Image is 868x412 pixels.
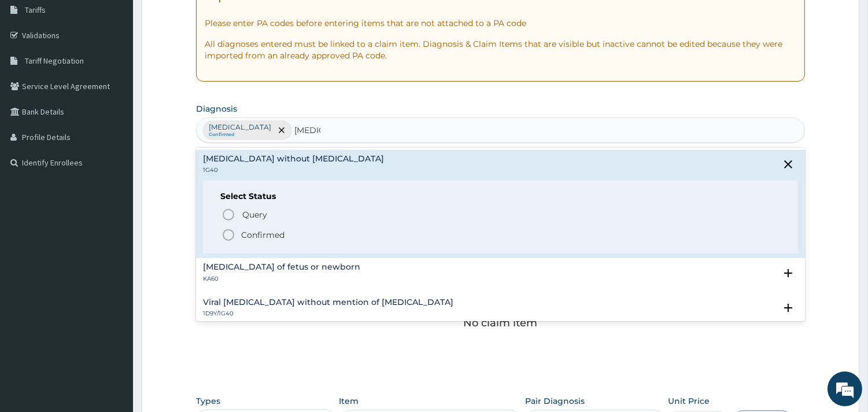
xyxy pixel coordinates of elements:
h4: [MEDICAL_DATA] of fetus or newborn [203,263,360,271]
div: Minimize live chat window [190,6,217,34]
h6: Select Status [220,192,781,201]
span: We're online! [67,129,160,246]
p: All diagnoses entered must be linked to a claim item. Diagnosis & Claim Items that are visible bu... [205,38,796,61]
small: Confirmed [209,132,271,138]
p: 1D9Y/1G40 [203,310,453,318]
span: Tariffs [25,5,46,15]
div: Chat with us now [60,65,194,80]
span: remove selection option [276,125,287,135]
textarea: Type your message and hit 'Enter' [6,282,220,323]
p: No claim item [463,317,537,329]
i: status option query [221,208,235,222]
p: KA60 [203,275,360,283]
p: Please enter PA codes before entering items that are not attached to a PA code [205,17,796,29]
label: Item [339,395,359,407]
h4: Viral [MEDICAL_DATA] without mention of [MEDICAL_DATA] [203,298,453,307]
span: Query [242,209,267,220]
label: Types [196,396,220,406]
i: open select status [781,301,795,315]
p: Confirmed [241,229,285,241]
i: status option filled [221,228,235,242]
p: 1G40 [203,166,384,174]
label: Diagnosis [196,103,237,115]
img: d_794563401_company_1708531726252_794563401 [21,58,47,87]
h4: [MEDICAL_DATA] without [MEDICAL_DATA] [203,154,384,163]
i: open select status [781,266,795,280]
span: Tariff Negotiation [25,56,84,66]
p: [MEDICAL_DATA] [209,123,271,132]
i: close select status [781,157,795,171]
label: Pair Diagnosis [525,395,585,407]
label: Unit Price [668,395,710,407]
